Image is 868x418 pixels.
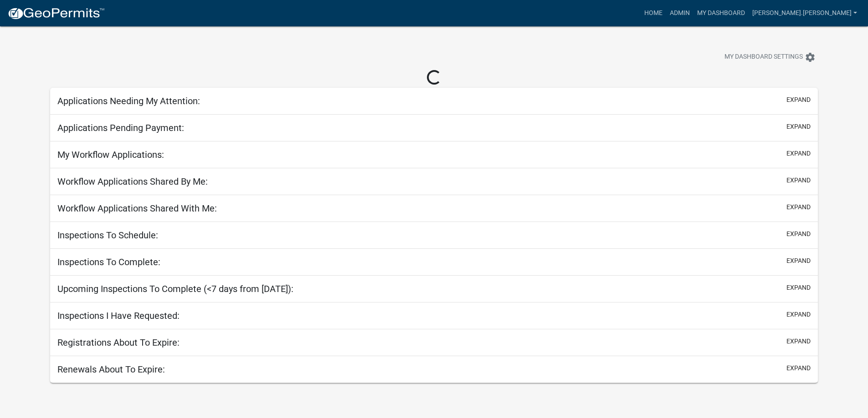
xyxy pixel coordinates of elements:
button: expand [786,283,811,292]
span: My Dashboard Settings [724,52,803,63]
h5: Inspections I Have Requested: [57,310,180,321]
h5: Inspections To Schedule: [57,230,158,241]
button: expand [786,176,811,185]
button: expand [786,95,811,105]
h5: My Workflow Applications: [57,149,164,160]
button: My Dashboard Settingssettings [717,48,823,66]
button: expand [786,149,811,158]
button: expand [786,202,811,212]
h5: Inspections To Complete: [57,257,160,267]
button: expand [786,363,811,373]
a: Home [641,5,666,22]
button: expand [786,122,811,131]
h5: Applications Pending Payment: [57,122,184,133]
button: expand [786,256,811,266]
h5: Registrations About To Expire: [57,337,180,348]
button: expand [786,337,811,346]
button: expand [786,229,811,239]
a: Admin [666,5,693,22]
h5: Applications Needing My Attention: [57,96,200,106]
h5: Renewals About To Expire: [57,364,165,375]
h5: Workflow Applications Shared With Me: [57,203,217,214]
h5: Workflow Applications Shared By Me: [57,176,208,187]
a: [PERSON_NAME].[PERSON_NAME] [749,5,861,22]
a: My Dashboard [693,5,749,22]
i: settings [805,52,816,63]
h5: Upcoming Inspections To Complete (<7 days from [DATE]): [57,283,293,294]
button: expand [786,310,811,319]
